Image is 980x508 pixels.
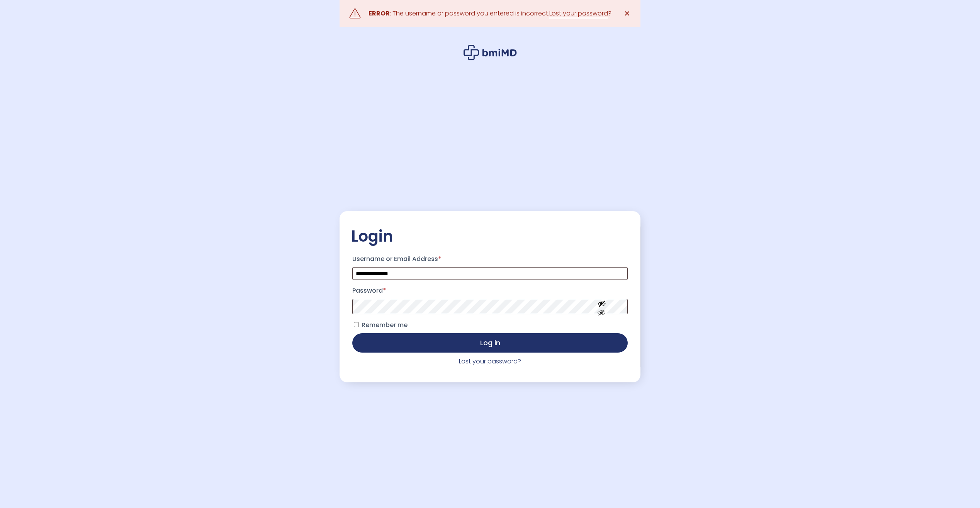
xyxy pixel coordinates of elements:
[624,8,630,19] span: ✕
[352,285,628,297] label: Password
[354,322,359,327] input: Remember me
[369,9,390,18] strong: ERROR
[351,227,629,246] h2: Login
[352,333,628,353] button: Log in
[362,320,408,329] span: Remember me
[369,8,611,19] div: : The username or password you entered is incorrect. ?
[619,6,635,21] a: ✕
[549,9,608,18] a: Lost your password
[352,253,628,265] label: Username or Email Address
[580,293,623,320] button: Show password
[459,357,521,366] a: Lost your password?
